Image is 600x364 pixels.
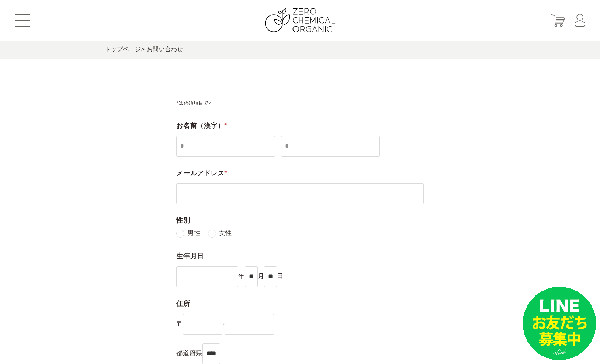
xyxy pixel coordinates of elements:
dt: お名前（漢字） [176,109,423,132]
img: マイページ [575,14,585,27]
dd: 〒 - [176,310,423,335]
span: *は必須項目です [176,100,213,106]
label: 男性 [176,230,200,237]
div: > お問い合わせ [105,41,496,59]
a: トップページ [105,46,141,52]
dt: 生年月日 [176,239,423,263]
dd: 年 月 日 [176,263,423,287]
img: ZERO CHEMICAL ORGANIC [265,8,335,32]
dd: 都道府県 [176,335,423,364]
dt: 住所 [176,287,423,310]
label: 女性 [208,230,232,237]
img: カート [551,14,565,27]
dt: メールアドレス [176,157,423,180]
img: small_line.png [523,287,596,360]
dt: 性別 [176,204,423,227]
